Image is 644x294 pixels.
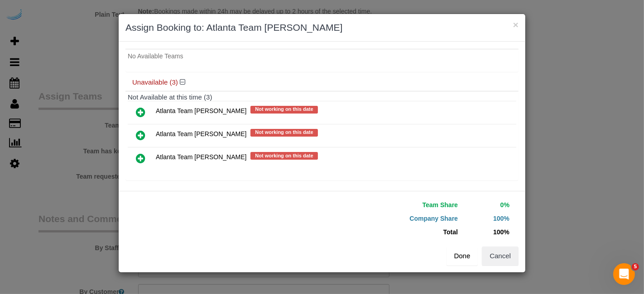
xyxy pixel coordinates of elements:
[128,52,183,60] span: No Available Teams
[250,152,317,159] span: Not working on this date
[482,247,519,266] button: Cancel
[632,263,639,270] span: 5
[329,225,460,239] td: Total
[128,94,516,101] h4: Not Available at this time (3)
[250,129,317,136] span: Not working on this date
[460,225,512,239] td: 100%
[156,108,246,115] span: Atlanta Team [PERSON_NAME]
[132,79,512,86] h4: Unavailable (3)
[329,198,460,212] td: Team Share
[460,212,512,225] td: 100%
[329,212,460,225] td: Company Share
[613,263,635,285] iframe: Intercom live chat
[125,21,519,34] h3: Assign Booking to: Atlanta Team [PERSON_NAME]
[447,247,478,266] button: Done
[460,198,512,212] td: 0%
[156,154,246,161] span: Atlanta Team [PERSON_NAME]
[156,131,246,138] span: Atlanta Team [PERSON_NAME]
[513,20,519,29] button: ×
[250,106,317,113] span: Not working on this date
